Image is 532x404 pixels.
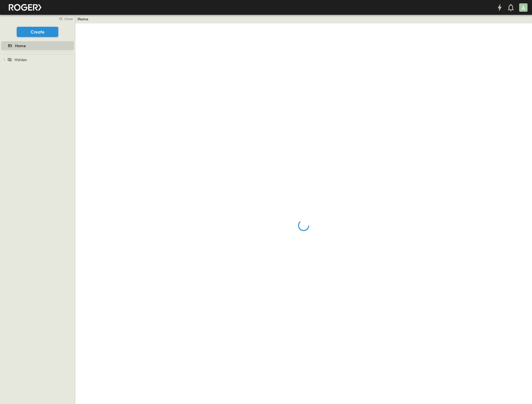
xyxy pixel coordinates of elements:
nav: breadcrumbs [78,16,92,22]
a: Home [1,42,73,50]
a: Home [78,16,88,22]
button: Create [17,27,58,37]
span: Home [15,43,26,49]
span: close [64,16,73,21]
span: Hidden [14,57,27,62]
button: close [56,15,74,22]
